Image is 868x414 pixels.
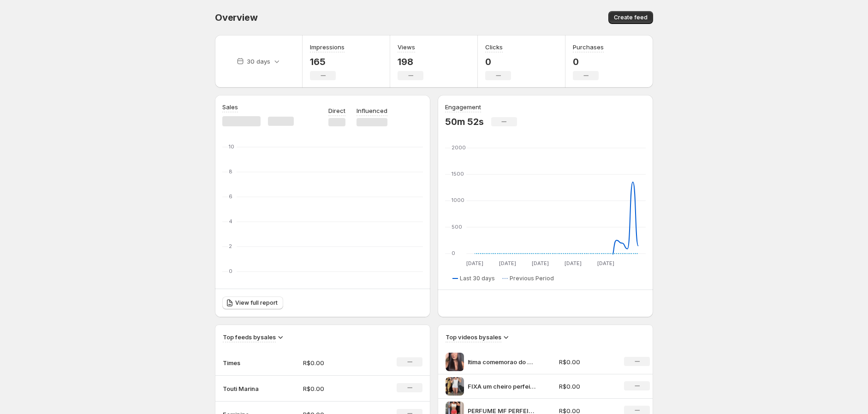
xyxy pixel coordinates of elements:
img: ltima comemorao do meu niver Hahaah eita dia longo perfume touticosmetics Look thaykowalski [446,353,464,371]
span: Previous Period [510,275,554,282]
text: 4 [229,218,232,225]
p: Direct [328,106,345,115]
text: 1000 [452,197,464,203]
span: Last 30 days [460,275,495,282]
p: Touti Marina [223,384,269,393]
text: 2000 [452,144,466,151]
text: 500 [452,224,462,230]
img: FIXA um cheiro perfeito o dia INTEIRO SOU APX cupom marina10 LINK NA BIO touticosmetics [446,377,464,396]
span: View full report [235,299,278,307]
p: 165 [310,56,345,67]
p: R$0.00 [303,358,369,367]
span: Overview [215,12,257,23]
span: Create feed [614,14,648,21]
h3: Sales [222,102,238,112]
p: R$0.00 [303,384,369,393]
p: 198 [398,56,423,67]
p: 0 [573,56,604,67]
p: R$0.00 [559,382,613,391]
p: R$0.00 [559,357,613,367]
button: Create feed [608,11,653,24]
p: 0 [485,56,511,67]
text: [DATE] [565,260,582,266]
text: 8 [229,168,232,175]
p: Influenced [357,106,387,115]
text: 0 [452,250,455,256]
p: 50m 52s [445,116,484,127]
a: View full report [222,296,283,309]
text: [DATE] [499,260,516,266]
text: 1500 [452,171,464,177]
p: Times [223,358,269,367]
text: 10 [229,143,234,150]
h3: Impressions [310,42,345,52]
text: [DATE] [597,260,614,266]
text: 2 [229,243,232,249]
h3: Purchases [573,42,604,52]
p: FIXA um cheiro perfeito o dia INTEIRO SOU APX cupom marina10 LINK NA BIO touticosmetics [468,382,537,391]
h3: Engagement [445,102,481,112]
p: ltima comemorao do meu niver Hahaah eita dia longo perfume touticosmetics Look thaykowalski [468,357,537,367]
h3: Top feeds by sales [223,332,276,342]
h3: Top videos by sales [446,332,501,342]
text: [DATE] [532,260,549,266]
text: 6 [229,193,232,200]
h3: Views [398,42,415,52]
p: 30 days [247,57,270,66]
h3: Clicks [485,42,503,52]
text: [DATE] [466,260,483,266]
text: 0 [229,268,232,274]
